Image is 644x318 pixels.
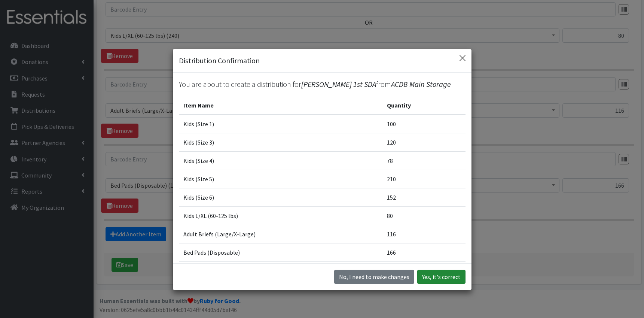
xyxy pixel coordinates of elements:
td: Adult Briefs (Large/X-Large) [179,225,383,243]
td: 120 [382,133,465,151]
td: Bed Pads (Disposable) [179,243,383,261]
td: 78 [382,151,465,170]
td: 116 [382,225,465,243]
td: Kids L/XL (60-125 lbs) [179,206,383,225]
button: Yes, it's correct [417,270,466,284]
td: 166 [382,243,465,261]
th: Item Name [179,96,383,115]
td: 80 [382,206,465,225]
td: 100 [382,115,465,133]
td: Kids (Size 4) [179,151,383,170]
td: 152 [382,188,465,206]
button: No I need to make changes [334,270,414,284]
button: Close [457,52,468,64]
span: [PERSON_NAME] 1st SDA [301,79,376,89]
h5: Distribution Confirmation [179,55,260,66]
td: Kids (Size 1) [179,115,383,133]
p: You are about to create a distribution for from [179,79,466,90]
span: ACDB Main Storage [391,79,451,89]
th: Quantity [382,96,465,115]
td: Kids (Size 5) [179,170,383,188]
td: Kids (Size 6) [179,188,383,206]
td: Kids (Size 3) [179,133,383,151]
td: 210 [382,170,465,188]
